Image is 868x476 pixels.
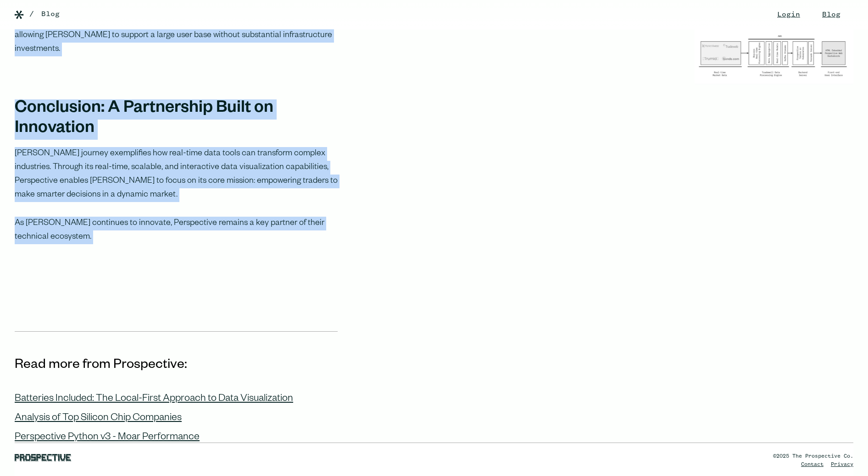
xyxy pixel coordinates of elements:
[15,259,338,273] p: ‍
[801,462,823,467] a: Contact
[15,413,182,425] div: Analysis of Top Silicon Chip Companies
[15,394,293,405] div: Batteries Included: The Local-First Approach to Data Visualization
[15,147,338,202] p: [PERSON_NAME] journey exemplifies how real-time data tools can transform complex industries. Thro...
[15,386,293,405] a: Batteries Included: The Local-First Approach to Data Visualization
[29,9,34,20] div: /
[41,9,60,20] a: Blog
[15,405,182,425] a: Analysis of Top Silicon Chip Companies
[15,71,338,85] p: ‍
[15,100,273,139] strong: Conclusion: A Partnership Built on Innovation
[15,217,338,244] p: As [PERSON_NAME] continues to innovate, Perspective remains a key partner of their technical ecos...
[773,452,853,460] div: ©2025 The Prospective Co.
[831,462,853,467] a: Privacy
[15,357,338,375] h3: Read more from Prospective:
